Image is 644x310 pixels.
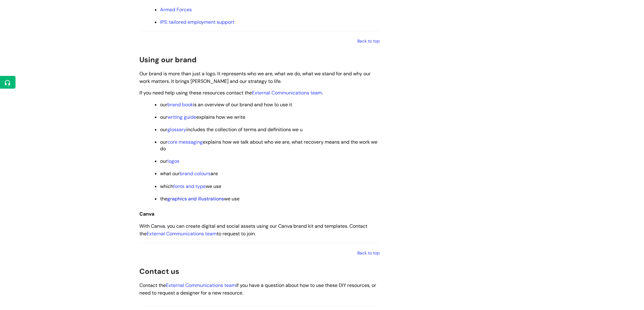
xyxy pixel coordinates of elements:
[160,114,245,120] span: our explains how we write
[147,230,217,237] a: External Communications team
[139,211,154,217] span: Canva
[166,282,236,288] a: External Communications team
[167,114,196,120] a: writing guide
[167,139,203,145] a: core messaging
[160,6,192,13] a: Armed Forces
[160,196,240,202] span: the we use
[160,158,179,164] span: our
[167,196,224,202] a: graphics and illustrations
[160,101,292,108] span: our is an overview of our brand and how to use it
[139,70,371,84] span: Our brand is more than just a logo. It represents who we are, what we do, what we stand for and w...
[357,38,380,44] a: Back to top
[357,250,380,256] a: Back to top
[139,267,179,276] span: Contact us
[160,183,221,189] span: which we use
[180,170,211,177] a: brand colours
[139,55,197,64] span: Using our brand
[160,170,218,177] span: what our are
[139,90,323,96] span: If you need help using these resources contact the .
[160,126,303,133] span: our includes the collection of terms and definitions we u
[160,139,377,152] span: our explains how we talk about who we are, what recovery means and the work we do
[160,19,234,25] a: IPS: tailored employment support
[139,223,367,237] span: With Canva, you can create digital and social assets using our Canva brand kit and templates. Con...
[167,158,179,164] a: logos
[173,183,206,189] a: fonts and type
[252,90,322,96] a: External Communications team
[139,282,376,296] span: Contact the if you have a question about how to use these DIY resources, or need to request a des...
[167,126,186,133] a: glossary
[167,101,193,108] a: brand book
